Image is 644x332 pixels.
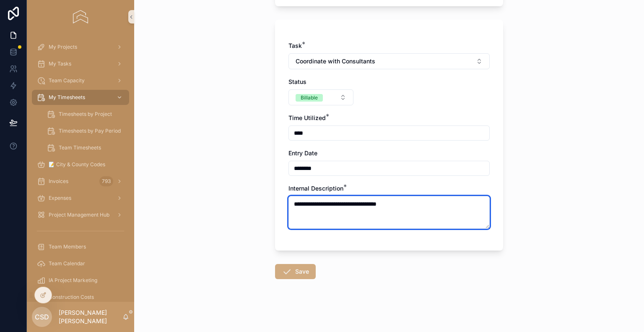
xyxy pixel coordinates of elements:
[99,176,113,186] div: 793
[35,312,49,322] span: CSD
[288,78,306,85] span: Status
[288,114,326,121] span: Time Utilized
[275,264,316,279] button: Save
[59,111,112,118] span: Timesheets by Project
[59,144,101,151] span: Team Timesheets
[27,34,134,302] div: scrollable content
[288,149,317,157] span: Entry Date
[59,128,121,134] span: Timesheets by Pay Period
[49,195,71,201] span: Expenses
[49,60,71,67] span: My Tasks
[32,239,129,254] a: Team Members
[49,178,68,185] span: Invoices
[49,161,105,168] span: 📝 City & County Codes
[32,90,129,105] a: My Timesheets
[32,273,129,288] a: IA Project Marketing
[42,123,129,139] a: Timesheets by Pay Period
[32,290,129,305] a: Construction Costs
[42,140,129,155] a: Team Timesheets
[296,57,375,65] span: Coordinate with Consultants
[32,39,129,55] a: My Projects
[49,243,86,250] span: Team Members
[301,94,318,102] div: Billable
[42,107,129,122] a: Timesheets by Project
[49,94,85,101] span: My Timesheets
[49,212,109,218] span: Project Management Hub
[73,10,88,24] img: App logo
[49,77,85,84] span: Team Capacity
[32,174,129,189] a: Invoices793
[49,44,77,50] span: My Projects
[288,42,302,49] span: Task
[32,191,129,206] a: Expenses
[288,53,490,69] button: Select Button
[288,89,353,105] button: Select Button
[288,185,343,192] span: Internal Description
[49,260,85,267] span: Team Calendar
[32,256,129,271] a: Team Calendar
[32,56,129,71] a: My Tasks
[49,277,97,284] span: IA Project Marketing
[49,294,94,301] span: Construction Costs
[59,308,122,325] p: [PERSON_NAME] [PERSON_NAME]
[32,207,129,222] a: Project Management Hub
[32,157,129,172] a: 📝 City & County Codes
[32,73,129,88] a: Team Capacity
